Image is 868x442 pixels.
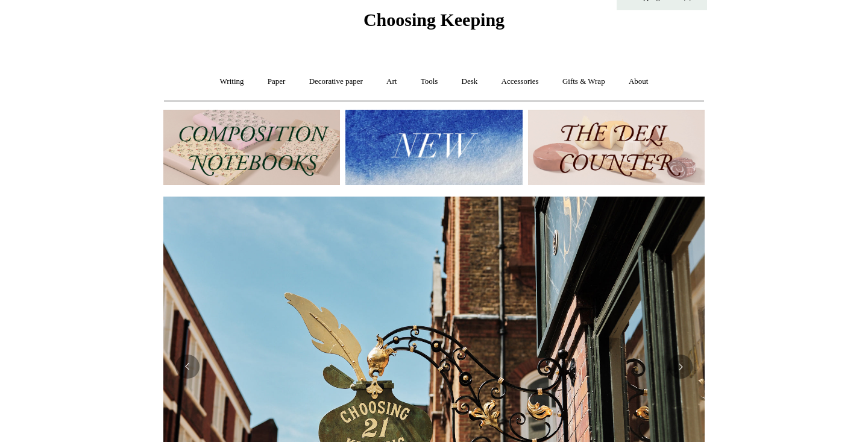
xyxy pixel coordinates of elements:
[163,110,340,185] img: 202302 Composition ledgers.jpg__PID:69722ee6-fa44-49dd-a067-31375e5d54ec
[618,66,659,98] a: About
[257,66,297,98] a: Paper
[175,355,200,379] button: Previous
[491,66,550,98] a: Accessories
[363,19,505,28] a: Choosing Keeping
[528,110,705,185] img: The Deli Counter
[363,10,505,30] span: Choosing Keeping
[451,66,489,98] a: Desk
[552,66,616,98] a: Gifts & Wrap
[345,110,522,185] img: New.jpg__PID:f73bdf93-380a-4a35-bcfe-7823039498e1
[668,355,693,379] button: Next
[376,66,407,98] a: Art
[410,66,449,98] a: Tools
[209,66,255,98] a: Writing
[298,66,374,98] a: Decorative paper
